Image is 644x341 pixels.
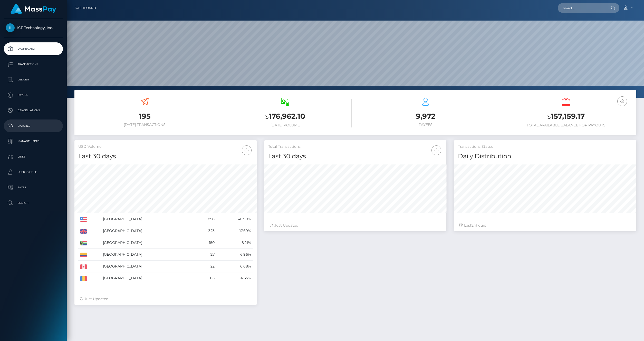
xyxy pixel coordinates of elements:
[101,237,194,249] td: [GEOGRAPHIC_DATA]
[101,249,194,261] td: [GEOGRAPHIC_DATA]
[4,150,63,163] a: Links
[216,237,253,249] td: 8.21%
[4,135,63,148] a: Manage Users
[268,152,443,161] h4: Last 30 days
[6,107,61,114] p: Cancellations
[80,217,87,222] img: US.png
[78,152,253,161] h4: Last 30 days
[4,197,63,209] a: Search
[80,296,252,302] div: Just Updated
[78,111,211,121] h3: 195
[4,73,63,86] a: Ledger
[194,225,217,237] td: 323
[194,272,217,284] td: 85
[80,253,87,257] img: CO.png
[270,223,441,228] div: Just Updated
[6,184,61,191] p: Taxes
[6,76,61,84] p: Ledger
[268,144,443,149] h5: Total Transactions
[4,104,63,117] a: Cancellations
[6,137,61,145] p: Manage Users
[500,111,632,122] h3: 157,159.17
[4,119,63,132] a: Batches
[265,113,269,120] small: $
[359,123,492,127] h6: Payees
[194,261,217,272] td: 122
[194,249,217,261] td: 127
[6,91,61,99] p: Payees
[194,237,217,249] td: 150
[80,264,87,269] img: CA.png
[4,89,63,102] a: Payees
[216,249,253,261] td: 6.96%
[6,45,61,53] p: Dashboard
[6,60,61,68] p: Transactions
[458,144,632,149] h5: Transactions Status
[359,111,492,121] h3: 9,972
[6,23,15,32] img: ICF Technology, Inc.
[6,122,61,130] p: Batches
[78,123,211,127] h6: [DATE] Transactions
[216,225,253,237] td: 17.69%
[500,123,632,127] h6: Total Available Balance for Payouts
[219,111,351,122] h3: 176,962.10
[101,272,194,284] td: [GEOGRAPHIC_DATA]
[80,276,87,281] img: RO.png
[4,42,63,55] a: Dashboard
[11,4,56,14] img: MassPay Logo
[4,181,63,194] a: Taxes
[6,153,61,161] p: Links
[6,168,61,176] p: User Profile
[216,261,253,272] td: 6.68%
[78,144,253,149] h5: USD Volume
[459,223,631,228] div: Last hours
[75,3,96,13] a: Dashboard
[80,229,87,234] img: GB.png
[101,225,194,237] td: [GEOGRAPHIC_DATA]
[4,25,63,30] span: ICF Technology, Inc.
[101,261,194,272] td: [GEOGRAPHIC_DATA]
[194,213,217,225] td: 858
[4,58,63,71] a: Transactions
[4,166,63,179] a: User Profile
[219,123,351,127] h6: [DATE] Volume
[216,213,253,225] td: 46.99%
[6,199,61,207] p: Search
[558,3,606,13] input: Search...
[458,152,632,161] h4: Daily Distribution
[472,223,476,228] span: 24
[80,241,87,245] img: ZA.png
[101,213,194,225] td: [GEOGRAPHIC_DATA]
[216,272,253,284] td: 4.65%
[547,113,551,120] small: $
